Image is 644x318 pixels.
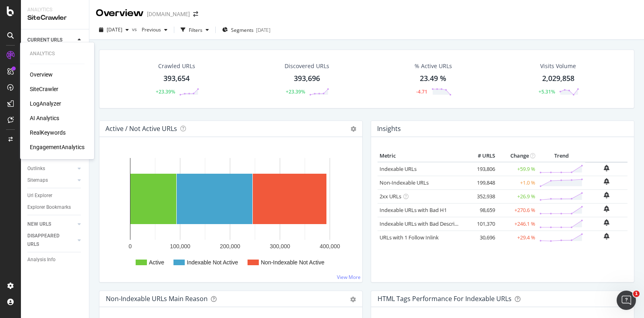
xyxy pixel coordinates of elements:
[27,203,83,212] a: Explorer Bookmarks
[380,220,467,227] a: Indexable URLs with Bad Description
[261,259,324,266] text: Non-Indexable Not Active
[465,203,497,217] td: 98,659
[350,297,356,302] div: gear
[27,164,75,173] a: Outlinks
[170,243,190,249] text: 100,000
[604,233,609,239] div: bell-plus
[156,88,175,95] div: +23.39%
[497,217,537,231] td: +246.1 %
[378,150,465,162] th: Metric
[27,256,56,264] div: Analysis Info
[294,73,320,84] div: 393,696
[27,232,68,249] div: DISAPPEARED URLS
[256,27,270,33] div: [DATE]
[106,295,208,303] div: Non-Indexable URLs Main Reason
[105,123,177,134] h4: Active / Not Active URLs
[465,217,497,231] td: 101,370
[380,179,429,186] a: Non-Indexable URLs
[27,232,75,249] a: DISAPPEARED URLS
[286,88,305,95] div: +23.39%
[96,23,132,36] button: [DATE]
[270,243,290,249] text: 300,000
[539,88,555,95] div: +5.31%
[189,27,202,33] div: Filters
[27,220,75,229] a: NEW URLS
[27,256,83,264] a: Analysis Info
[30,71,53,79] a: Overview
[30,129,66,137] div: RealKeywords
[27,36,62,44] div: CURRENT URLS
[163,73,190,84] div: 393,654
[497,203,537,217] td: +270.6 %
[540,62,576,70] div: Visits Volume
[604,165,609,171] div: bell-plus
[380,165,417,173] a: Indexable URLs
[337,274,361,281] a: View More
[380,206,447,214] a: Indexable URLs with Bad H1
[497,162,537,176] td: +59.9 %
[138,26,161,33] span: Previous
[106,150,356,276] svg: A chart.
[604,206,609,212] div: bell-plus
[420,73,446,84] div: 23.49 %
[27,203,71,212] div: Explorer Bookmarks
[27,164,45,173] div: Outlinks
[465,189,497,203] td: 352,938
[178,23,212,36] button: Filters
[30,100,61,108] a: LogAnalyzer
[465,150,497,162] th: # URLS
[320,243,340,249] text: 400,000
[497,189,537,203] td: +26.9 %
[416,88,427,95] div: -4.71
[285,62,329,70] div: Discovered URLs
[633,291,640,297] span: 1
[380,193,401,200] a: 2xx URLs
[27,176,75,185] a: Sitemaps
[380,234,439,241] a: URLs with 1 Follow Inlink
[497,150,537,162] th: Change
[378,295,512,303] div: HTML Tags Performance for Indexable URLs
[193,11,198,17] div: arrow-right-arrow-left
[27,191,83,200] a: Url Explorer
[149,259,164,266] text: Active
[415,62,452,70] div: % Active URLs
[231,27,254,33] span: Segments
[27,13,83,23] div: SiteCrawler
[465,176,497,189] td: 199,848
[351,126,356,132] i: Options
[96,6,144,20] div: Overview
[30,143,85,151] a: EngagementAnalytics
[27,191,52,200] div: Url Explorer
[30,50,85,57] div: Analytics
[147,10,190,18] div: [DOMAIN_NAME]
[27,176,48,185] div: Sitemaps
[27,220,51,229] div: NEW URLS
[158,62,195,70] div: Crawled URLs
[377,123,401,134] h4: Insights
[465,231,497,244] td: 30,696
[220,243,240,249] text: 200,000
[30,114,59,122] a: AI Analytics
[219,23,274,36] button: Segments[DATE]
[497,176,537,189] td: +1.0 %
[542,73,574,84] div: 2,029,858
[187,259,238,266] text: Indexable Not Active
[129,243,132,249] text: 0
[138,23,171,36] button: Previous
[27,36,75,44] a: CURRENT URLS
[604,219,609,226] div: bell-plus
[132,26,138,33] span: vs
[604,192,609,198] div: bell-plus
[617,291,636,310] iframe: Intercom live chat
[27,6,83,13] div: Analytics
[465,162,497,176] td: 193,806
[497,231,537,244] td: +29.4 %
[537,150,585,162] th: Trend
[30,85,58,93] a: SiteCrawler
